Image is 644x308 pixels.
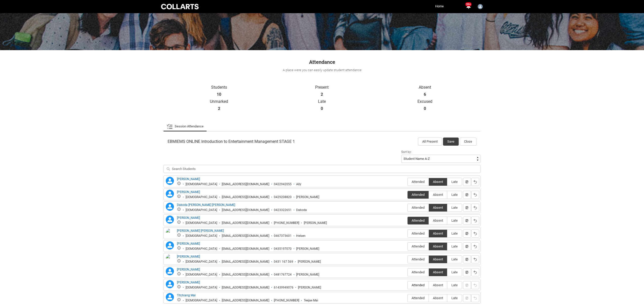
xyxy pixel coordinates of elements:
div: [DEMOGRAPHIC_DATA] [186,286,217,290]
a: Dakoda [PERSON_NAME] [PERSON_NAME] [177,203,235,207]
button: Save [443,138,459,146]
a: [PERSON_NAME] [177,281,200,284]
span: Attended [408,193,429,197]
button: Notes [463,204,471,212]
button: Reset [471,281,479,289]
span: Attended [408,296,429,300]
p: Students [168,85,271,90]
a: [PERSON_NAME] [177,268,200,271]
div: [EMAIL_ADDRESS][DOMAIN_NAME] [222,195,269,199]
button: Notes [463,268,471,276]
span: Attended [408,232,429,235]
div: [PERSON_NAME] [296,273,319,277]
div: [EMAIL_ADDRESS][DOMAIN_NAME] [222,247,269,251]
div: [EMAIL_ADDRESS][DOMAIN_NAME] [222,221,269,225]
p: Unmarked [168,99,271,104]
div: [EMAIL_ADDRESS][DOMAIN_NAME] [222,260,269,264]
span: 20+ [465,2,472,6]
img: Helsen Ryder [166,228,174,240]
button: Reset [471,268,479,276]
span: Attended [408,257,429,261]
div: Teejae Mai [304,299,318,302]
div: [DEMOGRAPHIC_DATA] [186,195,217,199]
div: 0431 167 569 [274,260,293,264]
button: Reset [471,178,479,186]
span: Absent [429,180,447,184]
span: Late [447,180,462,184]
div: 0429208820 [274,195,292,199]
div: [DEMOGRAPHIC_DATA] [186,260,217,264]
div: A place were you can easily update student attendance [163,68,481,73]
span: Absent [429,206,447,209]
span: Attended [408,180,429,184]
div: 0422942055 [274,182,292,186]
span: Late [447,296,462,300]
span: Absent [429,296,447,300]
strong: 10 [217,92,221,97]
lightning-icon: Dakoda Adams Leary [166,203,174,211]
button: Reset [471,255,479,263]
div: [PERSON_NAME] [304,221,327,225]
div: [EMAIL_ADDRESS][DOMAIN_NAME] [222,234,269,238]
a: Session Attendance [167,121,204,131]
span: Absent [429,270,447,274]
button: All Present [418,138,442,146]
span: Late [447,257,462,261]
span: Late [447,206,462,209]
a: [PERSON_NAME] [PERSON_NAME] [177,229,224,233]
strong: 2 [321,92,323,97]
lightning-icon: Thomas Cole [166,280,174,288]
div: [DEMOGRAPHIC_DATA] [186,299,217,302]
button: 20+ [465,4,471,10]
div: 0423322651 [274,208,292,212]
div: 0467373601 [274,234,292,238]
span: Late [447,219,462,222]
button: Notes [463,178,471,186]
p: Excused [373,99,476,104]
span: Late [447,232,462,235]
li: Session Attendance [164,121,207,131]
span: Late [447,244,462,248]
div: [PERSON_NAME] [298,286,321,290]
div: 61439949076 [274,286,293,290]
span: Absent [429,232,447,235]
div: [DEMOGRAPHIC_DATA] [186,273,217,277]
div: 0435197070 [274,247,292,251]
span: Attended [408,206,429,209]
div: Dakoda [296,208,307,212]
div: [EMAIL_ADDRESS][DOMAIN_NAME] [222,299,269,302]
div: [DEMOGRAPHIC_DATA] [186,182,217,186]
span: Sort by: [401,150,412,154]
div: [DEMOGRAPHIC_DATA] [186,247,217,251]
button: Reset [471,191,479,199]
div: [PHONE_NUMBER] [274,299,299,302]
span: Attended [408,219,429,222]
a: [PERSON_NAME] [177,177,200,181]
lightning-icon: Harrison Leithhead [166,216,174,224]
span: Late [447,193,462,197]
span: Absent [429,193,447,197]
span: Late [447,283,462,287]
img: Michael Micallef [166,254,174,265]
span: Absent [429,244,447,248]
button: Notes [463,191,471,199]
button: Notes [463,242,471,251]
div: [DEMOGRAPHIC_DATA] [186,234,217,238]
button: Reset [471,229,479,238]
button: Reset [471,204,479,212]
strong: 2 [218,106,220,111]
div: [EMAIL_ADDRESS][DOMAIN_NAME] [222,273,269,277]
span: Absent [429,219,447,222]
button: Reset [471,294,479,302]
span: Attended [408,244,429,248]
a: [PERSON_NAME] [177,190,200,194]
button: Notes [463,255,471,263]
div: 0481767724 [274,273,292,277]
div: [EMAIL_ADDRESS][DOMAIN_NAME] [222,182,269,186]
lightning-icon: Lucas Devletoglou [166,241,174,249]
a: [PERSON_NAME] [177,242,200,245]
button: Notes [463,229,471,238]
button: Reset [471,242,479,251]
span: Attended [408,283,429,287]
a: Titchiang Mai [177,294,196,297]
